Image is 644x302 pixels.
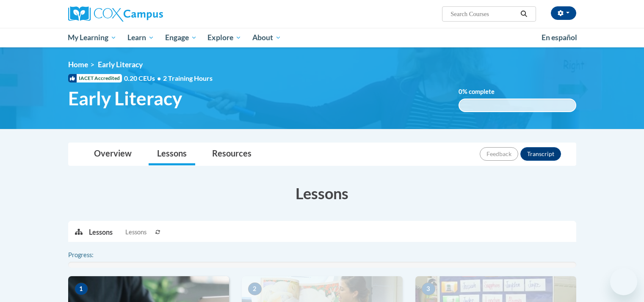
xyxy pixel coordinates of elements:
span: En español [542,33,577,42]
a: En español [536,29,583,47]
button: Account Settings [551,6,576,20]
a: My Learning [63,28,122,47]
input: Search Courses [450,9,517,19]
div: Main menu [55,28,589,47]
span: Learn [127,33,154,43]
span: Early Literacy [68,87,182,110]
span: IACET Accredited [68,74,122,82]
span: About [252,33,281,43]
p: Lessons [89,228,113,237]
button: Feedback [480,147,518,161]
img: Cox Campus [68,6,163,22]
span: Explore [207,33,241,43]
a: Lessons [149,143,195,165]
button: Search [517,9,530,19]
span: 0.20 CEUs [124,74,163,83]
span: Early Literacy [98,60,143,69]
a: About [247,28,287,47]
a: Cox Campus [68,6,229,22]
span: 2 [248,283,262,295]
iframe: Button to launch messaging window [610,268,637,295]
span: Engage [165,33,197,43]
span: Lessons [125,228,146,237]
span: • [157,74,161,82]
label: % complete [459,87,507,96]
span: 0 [459,88,462,95]
a: Explore [202,28,247,47]
a: Resources [204,143,260,165]
a: Home [68,60,88,69]
a: Overview [86,143,140,165]
span: My Learning [68,33,116,43]
span: 2 Training Hours [163,74,213,82]
h3: Lessons [68,183,576,204]
button: Transcript [520,147,561,161]
span: 3 [422,283,435,295]
label: Progress: [68,250,117,260]
a: Learn [122,28,160,47]
span: 1 [75,283,88,295]
a: Engage [160,28,202,47]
